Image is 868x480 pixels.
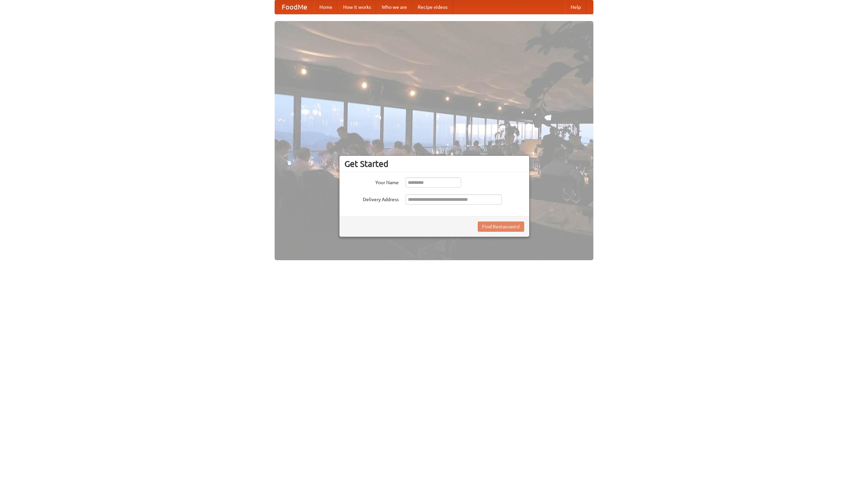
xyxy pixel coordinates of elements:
button: Find Restaurants! [478,222,524,232]
a: Help [565,0,586,14]
label: Your Name [344,177,399,186]
a: Who we are [376,0,412,14]
label: Delivery Address [344,194,399,203]
h3: Get Started [344,159,524,169]
a: Recipe videos [412,0,453,14]
a: How it works [338,0,376,14]
a: Home [314,0,338,14]
a: FoodMe [275,0,314,14]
